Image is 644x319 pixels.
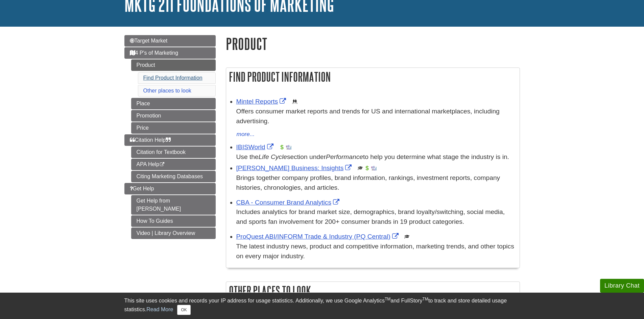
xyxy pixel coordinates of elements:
[226,282,520,300] h2: Other places to look
[236,98,288,105] a: Link opens in new window
[404,234,410,239] img: Scholarly or Peer Reviewed
[131,215,216,227] a: How To Guides
[130,186,154,191] span: Get Help
[130,50,178,56] span: 4 P's of Marketing
[326,153,363,160] i: Performance
[385,297,390,301] sup: TM
[371,165,377,171] img: Industry Report
[131,59,216,71] a: Product
[124,134,216,146] a: Citation Help
[236,107,516,126] p: Offers consumer market reports and trends for US and international marketplaces, including advert...
[130,137,171,143] span: Citation Help
[131,195,216,215] a: Get Help from [PERSON_NAME]
[124,35,216,47] a: Target Market
[292,99,297,104] img: Demographics
[286,144,291,150] img: Industry Report
[236,242,516,261] p: The latest industry news, product and competitive information, marketing trends, and other topics...
[236,143,275,151] a: Link opens in new window
[130,38,168,44] span: Target Market
[236,207,516,227] p: Includes analytics for brand market size, demographics, brand loyalty/switching, social media, an...
[143,88,191,94] a: Other places to look
[131,98,216,109] a: Place
[236,164,354,171] a: Link opens in new window
[423,297,428,301] sup: TM
[358,165,363,171] img: Scholarly or Peer Reviewed
[226,35,520,52] h1: Product
[226,68,520,86] h2: Find Product Information
[600,279,644,293] button: Library Chat
[124,47,216,59] a: 4 P's of Marketing
[131,122,216,134] a: Price
[236,199,341,206] a: Link opens in new window
[124,35,216,239] div: Guide Page Menu
[177,305,190,315] button: Close
[279,144,285,150] img: Financial Report
[236,173,516,193] p: Brings together company profiles, brand information, rankings, investment reports, company histor...
[259,153,287,160] i: Life Cycle
[159,162,165,167] i: This link opens in a new window
[131,159,216,170] a: APA Help
[131,147,216,158] a: Citation for Textbook
[131,110,216,122] a: Promotion
[236,152,516,162] div: Use the section under to help you determine what stage the industry is in.
[236,233,400,240] a: Link opens in new window
[131,228,216,239] a: Video | Library Overview
[364,165,370,171] img: Financial Report
[124,183,216,194] a: Get Help
[146,307,173,312] a: Read More
[236,130,255,139] button: more...
[131,171,216,182] a: Citing Marketing Databases
[124,297,520,315] div: This site uses cookies and records your IP address for usage statistics. Additionally, we use Goo...
[143,75,202,81] a: Find Product Information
